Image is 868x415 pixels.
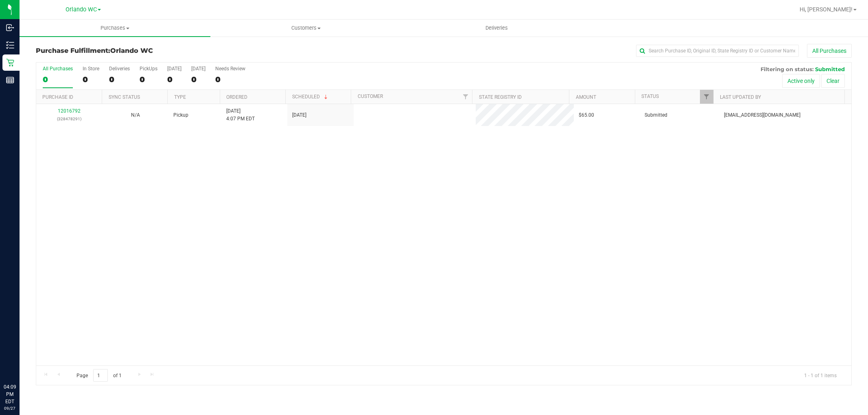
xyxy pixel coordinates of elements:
div: All Purchases [43,66,73,72]
button: Clear [821,74,845,88]
span: Submitted [815,66,845,72]
input: 1 [93,369,108,382]
a: Scheduled [292,94,329,100]
span: Not Applicable [131,112,140,118]
div: PickUps [140,66,157,72]
h3: Purchase Fulfillment: [36,47,308,54]
inline-svg: Retail [6,59,14,67]
a: Purchases [20,20,210,37]
p: 09/27 [4,405,16,411]
input: Search Purchase ID, Original ID, State Registry ID or Customer Name... [636,45,799,57]
span: Orlando WC [110,47,153,54]
div: 0 [191,75,206,84]
div: 0 [167,75,181,84]
inline-svg: Reports [6,76,14,84]
iframe: Resource center [8,350,33,374]
button: Active only [782,74,820,88]
button: All Purchases [807,44,852,58]
span: Customers [211,24,401,32]
div: 0 [109,75,130,84]
iframe: Resource center unread badge [24,349,34,359]
div: 0 [215,75,245,84]
a: Deliveries [401,20,592,37]
a: Type [174,94,186,100]
div: 0 [83,75,99,84]
div: Deliveries [109,66,130,72]
button: N/A [131,111,140,119]
a: Purchase ID [42,94,73,100]
a: Filter [459,90,472,104]
a: Ordered [226,94,247,100]
span: [DATE] [292,111,306,119]
div: 0 [140,75,157,84]
span: [EMAIL_ADDRESS][DOMAIN_NAME] [724,111,800,119]
a: Filter [700,90,713,104]
span: Hi, [PERSON_NAME]! [800,6,853,13]
div: [DATE] [191,66,206,72]
span: Purchases [20,24,210,32]
inline-svg: Inventory [6,41,14,49]
div: Needs Review [215,66,245,72]
p: 04:09 PM EDT [4,383,16,405]
span: Filtering on status: [761,66,813,72]
span: Page of 1 [70,369,128,382]
a: Last Updated By [720,94,761,100]
a: State Registry ID [479,94,522,100]
inline-svg: Inbound [6,24,14,32]
p: (328478291) [41,115,97,123]
div: [DATE] [167,66,181,72]
span: Orlando WC [66,6,97,13]
span: [DATE] 4:07 PM EDT [226,107,255,123]
div: In Store [83,66,99,72]
span: $65.00 [579,111,594,119]
span: 1 - 1 of 1 items [798,369,843,381]
div: 0 [43,75,73,84]
a: Amount [576,94,596,100]
a: Customers [210,20,401,37]
a: Customer [358,93,383,99]
span: Deliveries [474,24,519,32]
a: 12016792 [58,108,81,114]
span: Pickup [173,111,188,119]
a: Sync Status [109,94,140,100]
span: Submitted [645,111,667,119]
a: Status [641,93,659,99]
